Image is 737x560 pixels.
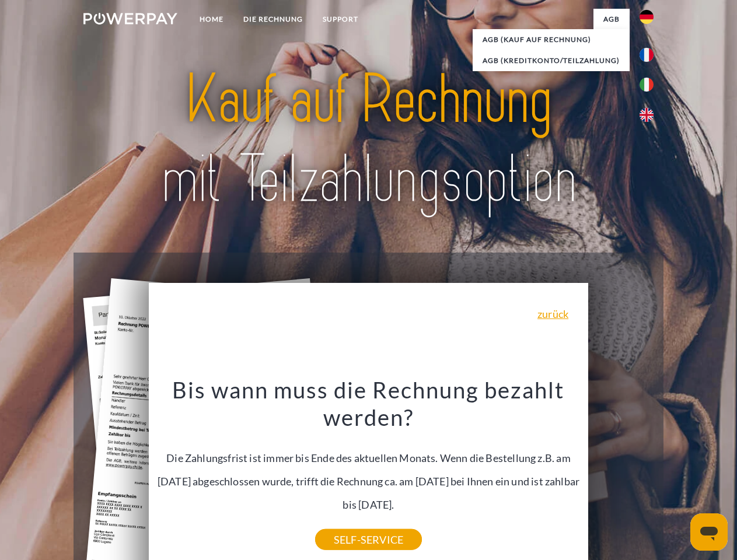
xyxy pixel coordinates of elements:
[315,529,422,550] a: SELF-SERVICE
[537,309,568,319] a: zurück
[111,56,626,223] img: title-powerpay_de.svg
[313,9,368,30] a: SUPPORT
[473,50,630,71] a: AGB (Kreditkonto/Teilzahlung)
[83,13,177,24] img: logo-powerpay-white.svg
[640,10,654,24] img: de
[156,376,582,540] div: Die Zahlungsfrist ist immer bis Ende des aktuellen Monats. Wenn die Bestellung z.B. am [DATE] abg...
[690,513,728,551] iframe: Schaltfläche zum Öffnen des Messaging-Fensters
[593,9,630,30] a: agb
[473,29,630,50] a: AGB (Kauf auf Rechnung)
[640,108,654,122] img: en
[156,376,582,432] h3: Bis wann muss die Rechnung bezahlt werden?
[190,9,233,30] a: Home
[640,48,654,62] img: fr
[233,9,313,30] a: DIE RECHNUNG
[640,78,654,92] img: it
